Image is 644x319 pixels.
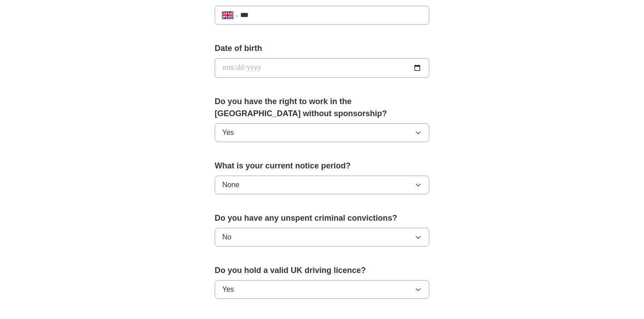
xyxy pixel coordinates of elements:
[215,264,429,277] label: Do you hold a valid UK driving licence?
[222,232,231,243] span: No
[215,176,429,194] button: None
[222,180,239,190] span: None
[215,42,429,55] label: Date of birth
[222,127,234,138] span: Yes
[215,228,429,247] button: No
[215,96,429,120] label: Do you have the right to work in the [GEOGRAPHIC_DATA] without sponsorship?
[222,284,234,295] span: Yes
[215,280,429,299] button: Yes
[215,212,429,224] label: Do you have any unspent criminal convictions?
[215,160,429,172] label: What is your current notice period?
[215,123,429,142] button: Yes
